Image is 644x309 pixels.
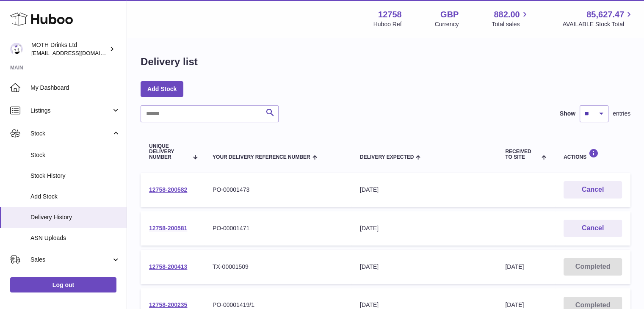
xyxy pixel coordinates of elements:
span: 85,627.47 [586,9,624,20]
span: AVAILABLE Stock Total [562,20,634,28]
div: PO-00001473 [213,186,343,194]
span: Received to Site [505,149,539,160]
span: Delivery History [30,213,120,221]
div: Actions [564,149,622,160]
h1: Delivery list [141,55,198,69]
a: Add Stock [141,81,183,97]
a: 12758-200235 [149,301,187,308]
span: [DATE] [505,301,524,308]
span: Add Stock [30,193,120,201]
img: orders@mothdrinks.com [10,43,23,55]
a: 85,627.47 AVAILABLE Stock Total [562,9,634,28]
div: PO-00001471 [213,224,343,232]
a: 882.00 Total sales [492,9,529,28]
span: Stock [30,130,111,138]
span: Sales [30,256,111,264]
span: Stock History [30,172,120,180]
a: 12758-200413 [149,263,187,270]
span: [DATE] [505,263,524,270]
div: MOTH Drinks Ltd [31,41,108,57]
span: Your Delivery Reference Number [213,154,310,160]
span: [EMAIL_ADDRESS][DOMAIN_NAME] [31,50,124,56]
span: 882.00 [494,9,520,20]
strong: GBP [440,9,459,20]
div: [DATE] [360,224,488,232]
span: Stock [30,151,120,159]
span: Listings [30,107,111,115]
button: Cancel [564,220,622,237]
a: 12758-200582 [149,186,187,193]
div: PO-00001419/1 [213,301,343,309]
span: Total sales [492,20,529,28]
span: My Dashboard [30,84,120,92]
div: [DATE] [360,263,488,271]
a: Log out [10,277,116,292]
a: 12758-200581 [149,225,187,232]
button: Cancel [564,181,622,199]
span: Unique Delivery Number [149,143,188,160]
strong: 12758 [378,9,402,20]
span: entries [613,110,630,118]
div: [DATE] [360,186,488,194]
div: [DATE] [360,301,488,309]
label: Show [560,110,575,118]
span: ASN Uploads [30,234,120,242]
div: Huboo Ref [373,20,402,28]
span: Delivery Expected [360,154,414,160]
div: Currency [435,20,459,28]
div: TX-00001509 [213,263,343,271]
